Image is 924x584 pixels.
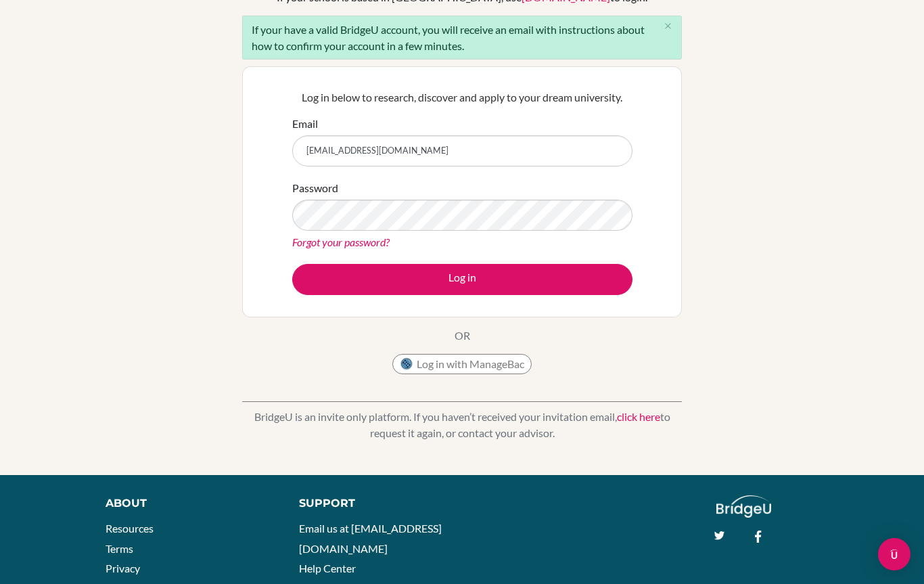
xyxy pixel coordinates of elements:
p: Log in below to research, discover and apply to your dream university. [292,89,632,106]
img: logo_white@2x-f4f0deed5e89b7ecb1c2cc34c3e3d731f90f0f143d5ea2071677605dd97b5244.png [716,495,771,518]
a: Forgot your password? [292,235,390,248]
a: click here [617,410,660,423]
div: If your have a valid BridgeU account, you will receive an email with instructions about how to co... [242,16,682,60]
a: Resources [106,522,154,535]
a: Privacy [106,562,140,575]
button: Close [654,16,681,37]
div: Open Intercom Messenger [878,538,910,570]
label: Email [292,116,318,132]
a: Email us at [EMAIL_ADDRESS][DOMAIN_NAME] [299,522,442,555]
p: BridgeU is an invite only platform. If you haven’t received your invitation email, to request it ... [242,409,682,441]
p: OR [455,328,470,344]
button: Log in with ManageBac [392,354,532,374]
div: Support [299,495,448,512]
i: close [663,21,673,31]
a: Terms [106,542,133,555]
button: Log in [292,264,632,295]
label: Password [292,180,338,196]
a: Help Center [299,562,356,575]
div: About [106,495,269,512]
